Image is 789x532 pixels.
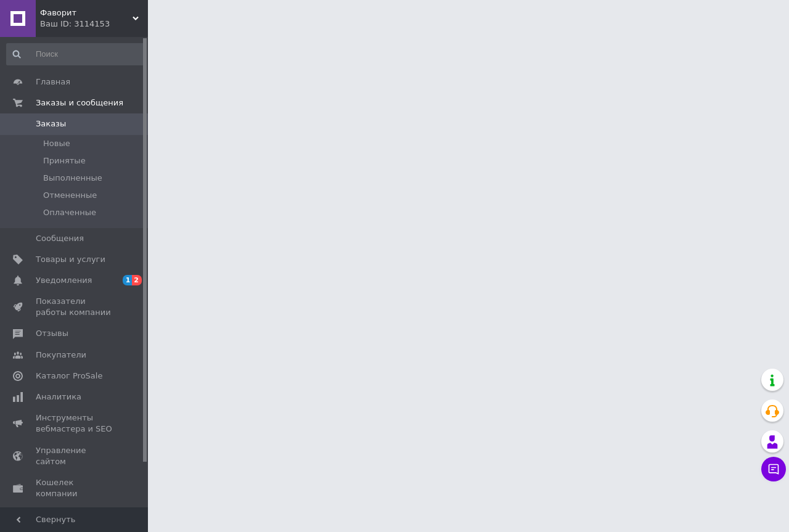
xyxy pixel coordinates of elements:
span: Показатели работы компании [36,296,114,318]
span: Сообщения [36,233,84,244]
span: Товары и услуги [36,254,105,265]
span: Каталог ProSale [36,370,102,382]
button: Чат с покупателем [761,457,786,481]
span: Покупатели [36,350,86,361]
span: Фаворит [40,7,133,18]
span: Управление сайтом [36,445,114,467]
span: Инструменты вебмастера и SEO [36,412,114,435]
span: Аналитика [36,391,81,403]
span: Отмененные [43,190,97,201]
input: Поиск [6,43,145,65]
span: Кошелек компании [36,477,114,499]
span: 2 [132,275,142,285]
span: Новые [43,138,70,149]
span: Выполненные [43,173,102,184]
span: Главная [36,76,70,88]
div: Ваш ID: 3114153 [40,18,148,30]
span: Принятые [43,155,86,166]
span: Заказы [36,118,66,129]
span: Уведомления [36,275,92,286]
span: Отзывы [36,328,68,339]
span: 1 [123,275,133,285]
span: Заказы и сообщения [36,97,123,108]
span: Оплаченные [43,207,96,218]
